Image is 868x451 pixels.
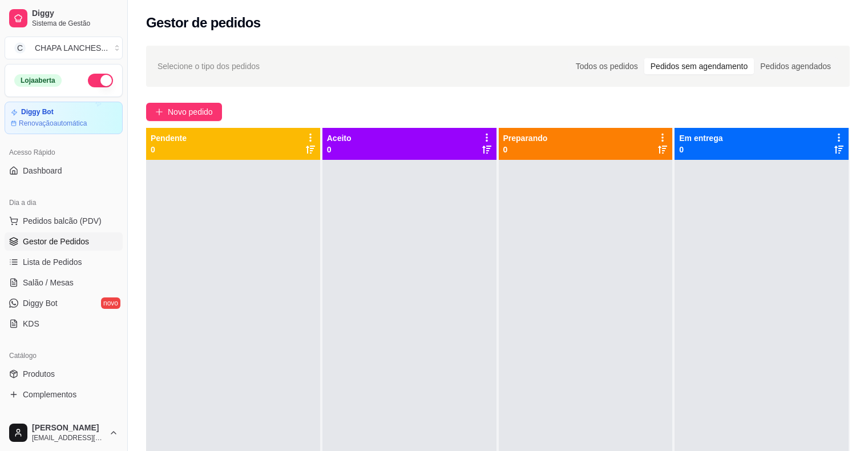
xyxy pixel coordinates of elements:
[327,132,352,144] p: Aceito
[644,58,754,74] div: Pedidos sem agendamento
[168,106,213,118] span: Novo pedido
[146,103,222,121] button: Novo pedido
[32,9,118,19] span: Diggy
[23,368,55,380] span: Produtos
[5,365,123,383] a: Produtos
[23,389,76,400] span: Complementos
[21,108,54,116] article: Diggy Bot
[19,119,87,128] article: Renovação automática
[5,212,123,230] button: Pedidos balcão (PDV)
[23,256,82,268] span: Lista de Pedidos
[679,144,722,155] p: 0
[32,19,118,28] span: Sistema de Gestão
[32,433,104,442] span: [EMAIL_ADDRESS][DOMAIN_NAME]
[5,5,123,32] a: DiggySistema de Gestão
[5,232,123,251] a: Gestor de Pedidos
[503,132,548,144] p: Preparando
[5,419,123,446] button: [PERSON_NAME][EMAIL_ADDRESS][DOMAIN_NAME]
[5,253,123,271] a: Lista de Pedidos
[158,60,260,73] span: Selecione o tipo dos pedidos
[32,423,104,433] span: [PERSON_NAME]
[88,74,113,87] button: Alterar Status
[679,132,722,144] p: Em entrega
[14,42,26,54] span: C
[5,194,123,212] div: Dia a dia
[151,132,187,144] p: Pendente
[35,42,108,54] div: CHAPA LANCHES ...
[5,347,123,365] div: Catálogo
[5,385,123,404] a: Complementos
[23,215,102,227] span: Pedidos balcão (PDV)
[23,165,62,176] span: Dashboard
[503,144,548,155] p: 0
[5,294,123,312] a: Diggy Botnovo
[327,144,352,155] p: 0
[5,143,123,162] div: Acesso Rápido
[14,74,62,87] div: Loja aberta
[23,318,39,329] span: KDS
[23,277,74,288] span: Salão / Mesas
[146,14,261,32] h2: Gestor de pedidos
[151,144,187,155] p: 0
[23,297,58,309] span: Diggy Bot
[570,58,644,74] div: Todos os pedidos
[23,236,89,247] span: Gestor de Pedidos
[754,58,837,74] div: Pedidos agendados
[155,108,163,116] span: plus
[5,273,123,292] a: Salão / Mesas
[5,37,123,59] button: Select a team
[5,162,123,180] a: Dashboard
[5,315,123,333] a: KDS
[5,102,123,134] a: Diggy BotRenovaçãoautomática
